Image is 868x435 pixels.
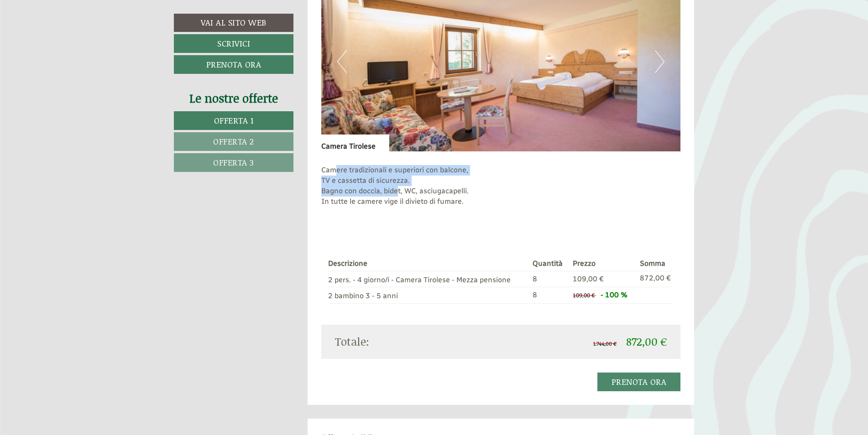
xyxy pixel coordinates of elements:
span: 109,00 € [573,274,604,283]
th: Somma [636,257,674,271]
button: Next [655,50,664,73]
span: Offerta 3 [213,156,254,168]
div: Camera Tirolese [321,135,389,152]
a: Prenota ora [174,55,293,74]
span: Offerta 2 [213,135,254,147]
div: Totale: [328,334,501,349]
a: Vai al sito web [174,14,293,32]
th: Descrizione [328,257,529,271]
span: 1.744,00 € [593,340,617,347]
p: Camere tradizionali e superiori con balcone, TV e cassetta di sicurezza. Bagno con doccia, bidet,... [321,165,681,217]
th: Prezzo [569,257,636,271]
td: 872,00 € [636,271,674,287]
td: 8 [529,287,569,304]
span: - 100 % [601,290,627,299]
td: 2 pers. - 4 giorno/i - Camera Tirolese - Mezza pensione [328,271,529,287]
span: Offerta 1 [214,114,254,126]
td: 8 [529,271,569,287]
span: 109,00 € [573,292,595,299]
a: Scrivici [174,34,293,53]
span: 872,00 € [626,334,667,349]
button: Previous [337,50,347,73]
div: Le nostre offerte [174,90,293,107]
th: Quantità [529,257,569,271]
a: Prenota ora [597,373,681,391]
td: 2 bambino 3 - 5 anni [328,287,529,304]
